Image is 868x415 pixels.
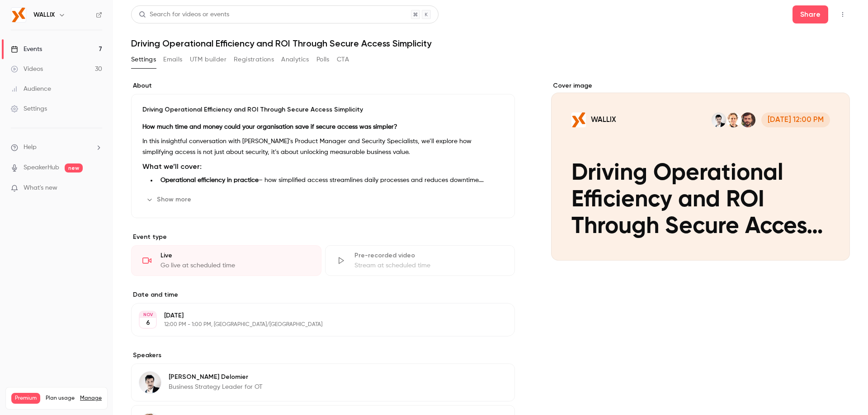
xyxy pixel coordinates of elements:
[325,245,515,276] div: Pre-recorded videoStream at scheduled time
[24,183,57,193] span: What's new
[11,143,102,152] li: help-dropdown-opener
[551,81,850,261] section: Cover image
[157,176,504,185] li: – how simplified access streamlines daily processes and reduces downtime.
[80,395,102,402] a: Manage
[169,382,263,392] p: Business Strategy Leader for OT
[131,81,515,90] label: About
[33,10,55,19] h6: WALLIX
[11,393,40,404] span: Premium
[131,290,515,299] label: Date and time
[160,261,310,270] div: Go live at scheduled time
[139,10,229,19] div: Search for videos or events
[131,38,850,49] h1: Driving Operational Efficiency and ROI Through Secure Access Simplicity
[24,163,59,173] a: SpeakerHub
[11,45,42,54] div: Events
[142,105,504,114] p: Driving Operational Efficiency and ROI Through Secure Access Simplicity
[65,163,83,173] span: new
[551,81,850,90] label: Cover image
[24,143,37,152] span: Help
[131,52,156,67] button: Settings
[281,52,309,67] button: Analytics
[11,65,43,74] div: Videos
[146,318,150,327] p: 6
[11,84,51,93] div: Audience
[337,52,349,67] button: CTA
[793,5,828,23] button: Share
[234,52,274,67] button: Registrations
[160,251,310,260] div: Live
[169,373,263,382] p: [PERSON_NAME] Delomier
[142,124,397,130] strong: How much time and money could your organisation save if secure access was simpler?
[131,351,515,360] label: Speakers
[160,177,259,183] strong: Operational efficiency in practice
[91,184,102,192] iframe: Noticeable Trigger
[354,251,504,260] div: Pre-recorded video
[131,233,515,242] p: Event type
[190,52,226,67] button: UTM builder
[164,311,467,320] p: [DATE]
[11,8,26,22] img: WALLIX
[139,372,161,393] img: Yoann Delomier
[316,52,330,67] button: Polls
[142,192,197,207] button: Show more
[142,136,504,158] p: In this insightful conversation with [PERSON_NAME]’s Product Manager and Security Specialists, we...
[354,261,504,270] div: Stream at scheduled time
[46,395,75,402] span: Plan usage
[11,104,47,113] div: Settings
[163,52,182,67] button: Emails
[140,312,156,318] div: NOV
[142,161,504,172] h3: What we’ll cover:
[131,245,321,276] div: LiveGo live at scheduled time
[164,321,467,328] p: 12:00 PM - 1:00 PM, [GEOGRAPHIC_DATA]/[GEOGRAPHIC_DATA]
[131,364,515,401] div: Yoann Delomier[PERSON_NAME] DelomierBusiness Strategy Leader for OT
